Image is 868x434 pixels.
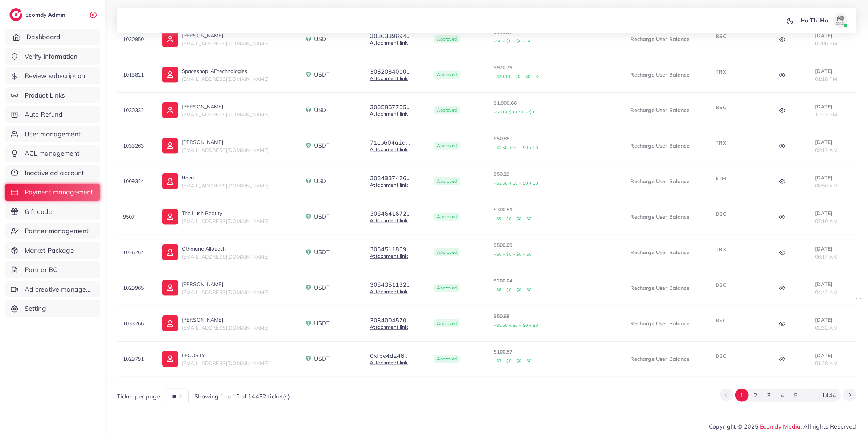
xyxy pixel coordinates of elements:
[370,75,408,82] a: Attachment link
[370,246,411,252] button: 3034511869...
[815,138,850,146] p: [DATE]
[5,223,100,239] a: Partner management
[123,355,151,363] p: 1029791
[815,67,850,75] p: [DATE]
[789,389,803,402] button: Go to page 5
[123,35,151,44] p: 1030950
[434,106,460,114] span: Approved
[25,71,85,80] span: Review subscription
[631,35,704,44] p: Recharge User Balance
[716,139,759,147] p: TRX
[494,216,532,221] small: +$9 + $0 + $0 + $0
[123,319,151,328] p: 1033266
[815,360,838,367] span: 01:28 AM
[305,71,312,78] img: payment
[117,392,160,401] span: Ticket per page
[5,203,100,220] a: Gift code
[182,147,269,153] span: [EMAIL_ADDRESS][DOMAIN_NAME]
[815,40,837,47] span: 02:00 PM
[25,285,94,294] span: Ad creative management
[815,173,850,182] p: [DATE]
[305,142,312,149] img: payment
[494,347,619,365] p: $100.57
[314,284,330,292] span: USDT
[494,287,532,292] small: +$6 + $0 + $0 + $0
[182,289,269,295] span: [EMAIL_ADDRESS][DOMAIN_NAME]
[631,284,704,292] p: Recharge User Balance
[162,244,178,260] img: ic-user-info.36bf1079.svg
[182,360,269,367] span: [EMAIL_ADDRESS][DOMAIN_NAME]
[434,284,460,292] span: Approved
[631,212,704,221] p: Recharge User Balance
[305,355,312,363] img: payment
[494,358,532,363] small: +$3 + $0 + $0 + $0
[815,253,838,260] span: 06:17 AM
[631,355,704,363] p: Recharge User Balance
[314,319,330,327] span: USDT
[494,181,538,186] small: +$1.50 + $0 + $0 + $0
[631,319,704,328] p: Recharge User Balance
[182,253,269,260] span: [EMAIL_ADDRESS][DOMAIN_NAME]
[749,389,762,402] button: Go to page 2
[815,325,838,331] span: 02:32 AM
[815,111,837,118] span: 12:23 PM
[123,248,151,257] p: 1026264
[25,207,52,216] span: Gift code
[434,142,460,150] span: Approved
[25,226,89,236] span: Partner management
[370,104,411,110] button: 3035857755...
[815,182,838,189] span: 08:50 AM
[815,280,850,289] p: [DATE]
[5,242,100,259] a: Market Package
[314,212,330,221] span: USDT
[815,244,850,253] p: [DATE]
[9,8,22,21] img: logo
[815,351,850,360] p: [DATE]
[833,13,848,28] img: avatar
[815,289,838,295] span: 04:42 AM
[434,213,460,221] span: Approved
[5,48,100,65] a: Verify information
[631,248,704,257] p: Recharge User Balance
[631,70,704,79] p: Recharge User Balance
[314,177,330,185] span: USDT
[25,304,46,313] span: Setting
[494,323,538,328] small: +$1.50 + $0 + $0 + $0
[162,209,178,225] img: ic-user-info.36bf1079.svg
[314,248,330,256] span: USDT
[815,102,850,111] p: [DATE]
[182,138,269,146] p: [PERSON_NAME]
[195,392,290,401] span: Showing 1 to 10 of 14432 ticket(s)
[434,177,460,185] span: Approved
[494,252,532,257] small: +$0 + $0 + $0 + $0
[370,68,411,75] button: 3032034010...
[26,32,60,42] span: Dashboard
[494,276,619,294] p: $200.04
[815,76,837,82] span: 01:18 PM
[370,217,408,224] a: Attachment link
[817,389,841,402] button: Go to page 1444
[123,141,151,150] p: 1033263
[5,145,100,162] a: ACL management
[5,106,100,123] a: Auto Refund
[182,102,269,111] p: [PERSON_NAME]
[182,351,269,360] p: LECOSTY
[5,165,100,181] a: Inactive ad account
[25,129,81,139] span: User management
[9,8,67,21] a: logoEcomdy Admin
[162,31,178,47] img: ic-user-info.36bf1079.svg
[720,389,856,402] ul: Pagination
[5,29,100,45] a: Dashboard
[314,35,330,43] span: USDT
[631,177,704,186] p: Recharge User Balance
[494,145,538,150] small: +$1.50 + $0 + $0 + $0
[631,141,704,150] p: Recharge User Balance
[25,110,63,119] span: Auto Refund
[182,76,269,82] span: [EMAIL_ADDRESS][DOMAIN_NAME]
[494,312,619,330] p: $50.68
[162,315,178,331] img: ic-user-info.36bf1079.svg
[494,134,619,152] p: $50.85
[760,423,801,430] a: Ecomdy Media
[5,300,100,317] a: Setting
[434,319,460,327] span: Approved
